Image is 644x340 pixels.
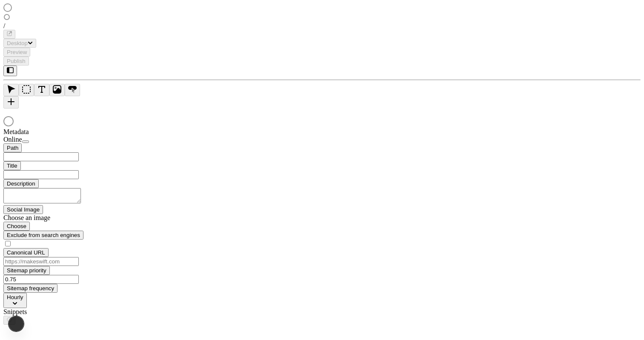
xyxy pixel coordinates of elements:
[3,48,30,57] button: Preview
[3,308,106,316] div: Snippets
[3,179,39,188] button: Description
[3,257,79,266] input: https://makeswift.com
[7,58,26,64] span: Publish
[7,49,27,55] span: Preview
[3,222,30,231] button: Choose
[3,266,50,275] button: Sitemap priority
[3,205,43,214] button: Social Image
[3,22,641,30] div: /
[3,248,49,257] button: Canonical URL
[65,84,80,96] button: Button
[3,128,106,136] div: Metadata
[3,39,36,48] button: Desktop
[3,214,106,222] div: Choose an image
[3,231,83,240] button: Exclude from search engines
[7,223,26,229] span: Choose
[19,84,34,96] button: Box
[3,293,27,308] button: Hourly
[3,161,21,170] button: Title
[7,294,23,300] span: Hourly
[3,143,22,152] button: Path
[49,84,65,96] button: Image
[7,40,28,46] span: Desktop
[3,284,57,293] button: Sitemap frequency
[3,136,22,143] span: Online
[3,57,29,66] button: Publish
[34,84,49,96] button: Text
